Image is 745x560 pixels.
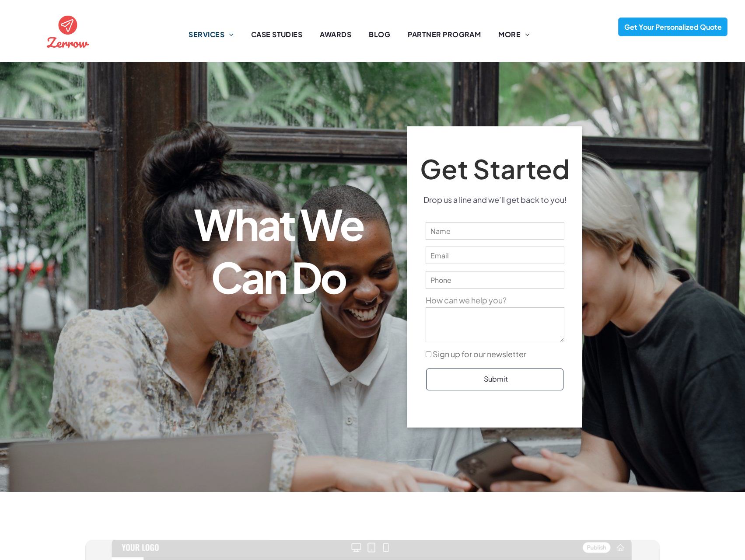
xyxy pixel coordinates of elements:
[426,247,564,264] input: Email
[418,194,571,205] div: Drop us a line and we’ll get back to you!
[242,29,311,40] a: CASE STUDIES
[45,8,91,55] img: the logo for zernow is a red circle with an airplane in it .
[180,29,242,40] a: SERVICES
[426,222,564,240] input: Name
[194,197,363,303] span: What We Can Do
[429,370,563,388] input: Submit
[311,29,360,40] a: AWARDS
[618,17,728,36] a: Get Your Personalized Quote
[433,349,526,359] span: Sign up for our newsletter
[490,29,538,40] a: MORE
[426,294,564,306] label: How can we help you?
[399,29,490,40] a: PARTNER PROGRAM
[360,29,399,40] a: BLOG
[426,271,564,289] input: Phone
[621,18,725,36] span: Get Your Personalized Quote
[420,152,570,185] font: Get Started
